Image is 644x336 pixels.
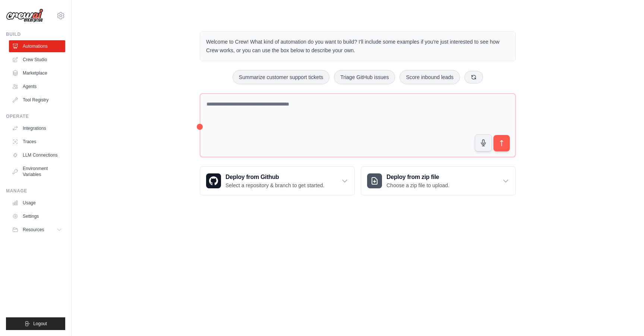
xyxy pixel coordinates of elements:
a: Tool Registry [9,94,65,106]
button: Score inbound leads [400,70,460,84]
a: Usage [9,197,65,209]
h3: Deploy from zip file [386,173,449,182]
p: Select a repository & branch to get started. [225,182,324,189]
a: Automations [9,40,65,52]
button: Logout [6,317,65,330]
h3: Deploy from Github [225,173,324,182]
img: Logo [6,9,43,23]
a: Crew Studio [9,54,65,66]
a: Settings [9,210,65,222]
button: Resources [9,224,65,236]
a: Agents [9,81,65,92]
button: Triage GitHub issues [334,70,395,84]
a: LLM Connections [9,149,65,161]
a: Traces [9,136,65,148]
a: Environment Variables [9,163,65,180]
div: Manage [6,188,65,194]
div: Build [6,31,65,37]
a: Marketplace [9,67,65,79]
a: Integrations [9,122,65,134]
span: Logout [33,321,47,327]
span: Resources [23,227,44,233]
p: Choose a zip file to upload. [386,182,449,189]
button: Summarize customer support tickets [233,70,329,84]
div: Operate [6,113,65,119]
p: Welcome to Crew! What kind of automation do you want to build? I'll include some examples if you'... [206,38,509,55]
